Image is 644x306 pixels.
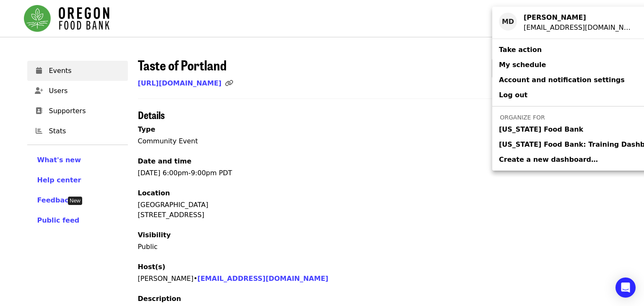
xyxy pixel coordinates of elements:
div: meagandavis@oregonfoodbank.org [524,23,634,33]
span: My schedule [499,61,546,69]
div: Open Intercom Messenger [615,277,636,298]
span: Log out [499,91,527,99]
div: Meagan Davis [524,13,634,23]
span: Organize for [500,114,545,121]
span: Account and notification settings [499,76,625,84]
span: Create a new dashboard… [499,156,598,163]
div: MD [499,13,517,31]
span: [US_STATE] Food Bank [499,124,583,135]
strong: [PERSON_NAME] [524,13,586,21]
span: Take action [499,46,542,54]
